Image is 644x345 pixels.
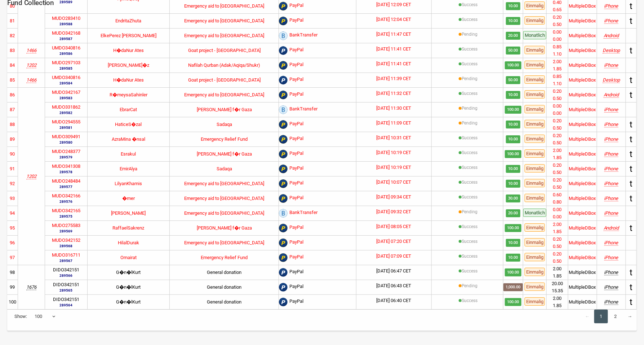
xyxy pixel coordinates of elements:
td: General donation [170,265,279,280]
li: 1.85 [547,154,568,161]
li: 0.85 [547,43,568,51]
i: Mozilla/5.0 (iPhone; CPU iPhone OS 18_6 like Mac OS X) AppleWebKit/605.1.15 (KHTML, like Gecko) M... [604,18,618,23]
label: Success [462,16,478,23]
small: 289577 [52,184,80,189]
td: 87 [7,102,18,117]
td: 98 [7,265,18,280]
small: 289581 [52,125,80,130]
span: Einmalig [525,149,545,158]
label: [DATE] 11:41 CET [376,60,411,67]
td: EbrarCat [88,102,170,117]
label: MUDO294555 [52,118,80,126]
td: [PERSON_NAME]�z [88,58,170,73]
li: 0.50 [547,139,568,147]
li: 0.20 [547,117,568,125]
i: Mozilla/5.0 (Windows NT 10.0; Win64; x64) AppleWebKit/537.36 (KHTML, like Gecko) Chrome/140.0.0.0... [603,48,620,53]
td: 91 [7,161,18,176]
label: DIDO342151 [53,266,79,274]
span: PayPal [289,2,303,10]
span: Einmalig [525,105,545,113]
td: Omairat [88,250,170,265]
i: Mozilla/5.0 (iPhone; CPU iPhone OS 18_6 like Mac OS X) AppleWebKit/605.1.15 (KHTML, like Gecko) V... [604,107,618,112]
li: 20.00 [547,280,568,287]
span: 10.00 [506,239,520,247]
span: t [630,149,633,159]
label: [DATE] 06:40 CET [376,297,411,304]
td: Nafilah Qurban (Adak/Aqiqa/Shukr) [170,58,279,73]
td: �mer [88,191,170,206]
label: Pending [462,120,478,126]
li: 0.00 [547,206,568,213]
label: Success [462,223,478,230]
span: 100.00 [505,224,521,232]
label: Success [462,61,478,67]
span: Einmalig [525,253,545,261]
span: PayPal [289,239,303,247]
label: MUDO316711 [52,252,80,259]
span: t [630,119,633,130]
td: EndritaZhuta [88,13,170,28]
li: 0.00 [547,102,568,110]
label: MUDO283410 [52,15,80,22]
li: 1.10 [547,80,568,87]
label: Pending [462,31,478,38]
span: 10.00 [506,17,520,25]
i: Mozilla/5.0 (iPhone; CPU iPhone OS 18_6 like Mac OS X) AppleWebKit/605.1.15 (KHTML, like Gecko) M... [604,196,618,201]
small: 289586 [52,51,80,56]
span: 100.00 [505,268,521,276]
small: 289583 [52,95,80,101]
span: PayPal [289,150,303,158]
td: R�meysaSahinler [88,87,170,102]
li: 0.50 [547,125,568,132]
span: 100 [34,310,56,323]
span: t [630,1,633,11]
span: t [630,282,633,292]
div: MultipleDBox [569,136,596,143]
span: 30.00 [506,195,520,202]
td: G�n�lKurt [88,265,170,280]
label: [DATE] 07:09 CET [376,253,411,260]
td: [PERSON_NAME] f�r Gaza [170,147,279,161]
i: Mozilla/5.0 (iPhone; CPU iPhone OS 18_6 like Mac OS X) AppleWebKit/605.1.15 (KHTML, like Gecko) V... [604,240,618,245]
label: MUDO342168 [52,30,80,37]
label: DIDO342151 [53,281,79,288]
label: Success [462,135,478,141]
label: [DATE] 11:47 CET [376,31,411,38]
i: Mozilla/5.0 (iPhone; CPU iPhone OS 18_6_2 like Mac OS X) AppleWebKit/605.1.15 (KHTML, like Gecko)... [604,62,618,68]
td: 96 [7,235,18,250]
td: 97 [7,250,18,265]
span: PayPal [289,76,303,84]
li: 0.50 [547,21,568,28]
span: Monatlich [523,209,546,217]
span: Einmalig [525,90,545,99]
span: PayPal [289,165,303,173]
label: Pending [462,105,478,112]
li: 0.50 [547,169,568,176]
a: → [623,310,637,323]
div: MultipleDBox [569,3,596,10]
span: 10.00 [506,2,520,10]
small: 289582 [52,110,80,115]
label: [DATE] 10:19 CET [376,149,411,156]
label: [DATE] 08:05 CET [376,223,411,230]
label: [DATE] 10:31 CET [376,134,411,141]
td: G�n�lKurt [88,280,170,294]
td: General donation [170,280,279,294]
i: Mozilla/5.0 (iPhone; CPU iPhone OS 18_6_2 like Mac OS X) AppleWebKit/605.1.15 (KHTML, like Gecko)... [604,210,618,216]
i: Mozilla/5.0 (iPhone; CPU iPhone OS 18_3_2 like Mac OS X) AppleWebKit/605.1.15 (KHTML, like Gecko)... [604,151,618,157]
label: [DATE] 06:43 CET [376,282,411,289]
i: Mozilla/5.0 (iPhone; CPU iPhone OS 16_7_1 like Mac OS X) AppleWebKit/605.1.15 (KHTML, like Gecko)... [604,181,618,186]
span: Einmalig [525,16,545,25]
td: [PERSON_NAME] [88,206,170,220]
span: t [630,90,633,100]
span: Einmalig [525,164,545,172]
label: [DATE] 07:20 CET [376,238,411,245]
td: Emergency aid to [GEOGRAPHIC_DATA] [170,206,279,220]
span: 50.00 [506,76,520,84]
span: t [630,134,633,144]
td: H�daNur Ates [88,43,170,58]
li: 0.50 [547,95,568,102]
a: ← [581,310,594,323]
span: 20.00 [506,32,520,40]
label: MUDO342165 [52,207,80,214]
